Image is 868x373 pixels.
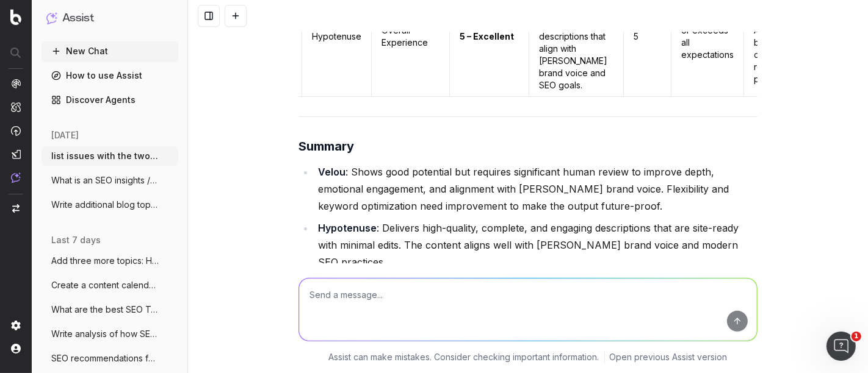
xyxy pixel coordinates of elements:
[42,146,178,166] button: list issues with the two meta titles: A
[42,90,178,110] a: Discover Agents
[51,352,159,364] span: SEO recommendations for article: Santa
[314,163,758,215] li: : Shows good potential but requires significant human review to improve depth, emotional engageme...
[318,166,345,178] strong: Velou
[11,79,21,88] img: Analytics
[12,204,20,213] img: Switch project
[42,275,178,295] button: Create a content calendar using trends &
[42,349,178,368] button: SEO recommendations for article: Santa
[11,172,21,183] img: Assist
[10,9,21,25] img: Botify logo
[51,279,159,291] span: Create a content calendar using trends &
[11,102,21,112] img: Intelligence
[51,129,79,141] span: [DATE]
[51,174,159,187] span: What is an SEO insights / news / competi
[42,251,178,271] button: Add three more topics: Holiday-Ready Kit
[51,150,159,162] span: list issues with the two meta titles: A
[51,199,159,211] span: Write additional blog topic for fashion:
[46,12,57,24] img: Assist
[298,139,354,154] strong: Summary
[62,10,94,27] h1: Assist
[11,321,21,330] img: Setting
[11,126,21,136] img: Activation
[46,10,173,27] button: Assist
[42,66,178,85] a: How to use Assist
[42,171,178,190] button: What is an SEO insights / news / competi
[51,255,159,267] span: Add three more topics: Holiday-Ready Kit
[42,195,178,215] button: Write additional blog topic for fashion:
[610,351,728,363] a: Open previous Assist version
[314,219,758,271] li: : Delivers high-quality, complete, and engaging descriptions that are site-ready with minimal edi...
[318,222,377,234] strong: Hypotenuse
[329,351,599,363] p: Assist can make mistakes. Consider checking important information.
[460,31,514,41] strong: 5 – Excellent
[42,41,178,61] button: New Chat
[51,328,159,340] span: Write analysis of how SEO copy block per
[51,304,159,316] span: What are the best SEO Topics for blog ar
[42,300,178,319] button: What are the best SEO Topics for blog ar
[51,234,101,246] span: last 7 days
[11,344,21,353] img: My account
[11,149,21,159] img: Studio
[42,324,178,344] button: Write analysis of how SEO copy block per
[852,332,861,341] span: 1
[826,332,856,361] iframe: Intercom live chat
